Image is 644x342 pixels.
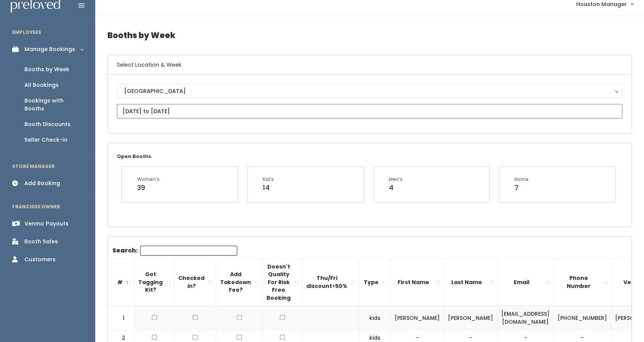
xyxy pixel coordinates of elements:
[389,183,403,193] div: 4
[134,259,174,306] th: Got Tagging Kit?: activate to sort column ascending
[24,45,75,53] div: Manage Bookings
[24,179,60,187] div: Add Booking
[117,104,622,118] input: September 20 - September 26, 2025
[359,306,391,330] td: kids
[24,120,70,128] div: Booth Discounts
[137,183,160,193] div: 39
[391,259,444,306] th: First Name: activate to sort column ascending
[302,259,359,306] th: Thu/Fri discount&gt;50%: activate to sort column ascending
[24,238,58,246] div: Booth Sales
[24,136,67,144] div: Seller Check-in
[359,259,391,306] th: Type: activate to sort column ascending
[108,306,134,330] td: 1
[515,176,529,183] div: Home
[216,259,263,306] th: Add Takedown Fee?: activate to sort column ascending
[24,81,59,89] div: All Bookings
[108,259,134,306] th: #: activate to sort column descending
[391,306,444,330] td: [PERSON_NAME]
[444,306,497,330] td: [PERSON_NAME]
[444,259,497,306] th: Last Name: activate to sort column ascending
[117,153,151,160] small: Open Booths
[112,246,237,256] label: Search:
[389,176,403,183] div: Men's
[24,97,83,113] div: Bookings with Booths
[515,183,529,193] div: 7
[117,84,622,98] button: [GEOGRAPHIC_DATA]
[24,66,69,74] div: Booths by Week
[263,259,302,306] th: Doesn't Quality For Risk Free Booking : activate to sort column ascending
[554,259,611,306] th: Phone Number: activate to sort column ascending
[497,306,554,330] td: [EMAIL_ADDRESS][DOMAIN_NAME]
[263,183,274,193] div: 14
[497,259,554,306] th: Email: activate to sort column ascending
[137,176,160,183] div: Women's
[24,256,56,264] div: Customers
[263,176,274,183] div: Kid's
[554,306,611,330] td: [PHONE_NUMBER]
[140,246,237,256] input: Search:
[108,55,631,75] h6: Select Location & Week
[124,87,615,95] div: [GEOGRAPHIC_DATA]
[24,220,69,228] div: Venmo Payouts
[107,25,632,46] h4: Booths by Week
[174,259,216,306] th: Checked in?: activate to sort column ascending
